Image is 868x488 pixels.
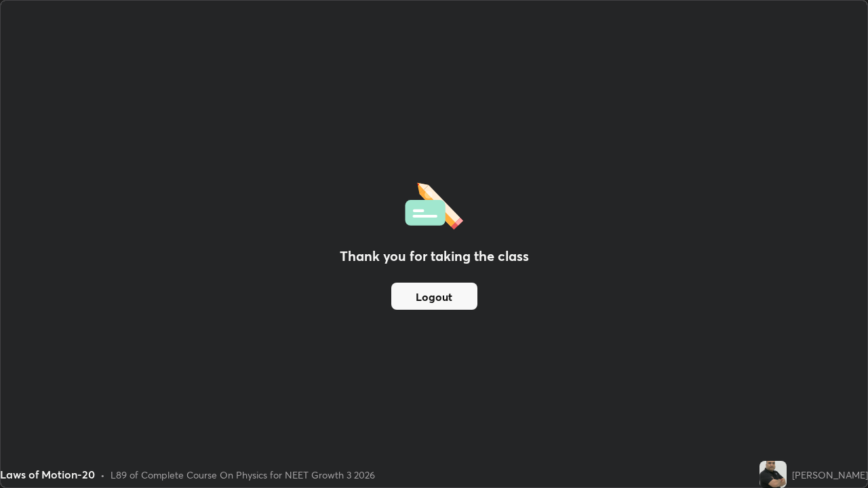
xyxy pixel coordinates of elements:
div: • [100,468,105,482]
img: offlineFeedback.1438e8b3.svg [405,178,463,230]
div: L89 of Complete Course On Physics for NEET Growth 3 2026 [111,468,375,482]
img: eacf0803778e41e7b506779bab53d040.jpg [759,461,787,488]
button: Logout [391,283,477,310]
h2: Thank you for taking the class [340,246,529,266]
div: [PERSON_NAME] [792,468,868,482]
